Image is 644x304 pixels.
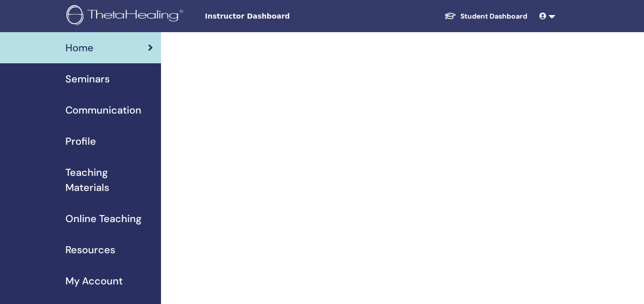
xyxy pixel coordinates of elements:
[65,71,110,86] span: Seminars
[65,134,96,149] span: Profile
[65,211,141,226] span: Online Teaching
[65,242,115,257] span: Resources
[65,40,94,55] span: Home
[444,12,456,20] img: graduation-cap-white.svg
[436,7,535,26] a: Student Dashboard
[66,5,187,28] img: logo.png
[65,165,153,195] span: Teaching Materials
[65,103,141,118] span: Communication
[205,11,356,22] span: Instructor Dashboard
[65,273,123,288] span: My Account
